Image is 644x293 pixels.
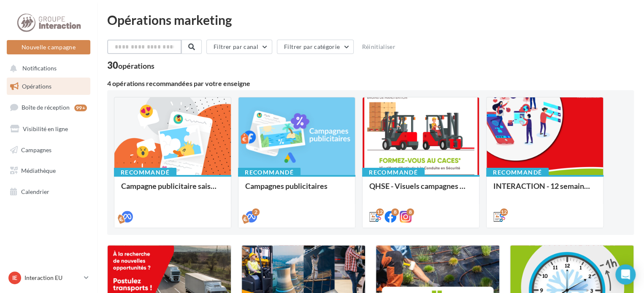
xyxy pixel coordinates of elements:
[252,208,260,216] div: 2
[107,13,634,26] div: Opérations marketing
[376,208,384,216] div: 12
[615,264,636,285] div: Open Intercom Messenger
[206,40,272,54] button: Filtrer par canal
[107,61,154,70] div: 30
[22,104,70,111] span: Boîte de réception
[114,168,176,177] div: Recommandé
[5,141,92,159] a: Campagnes
[23,125,68,132] span: Visibilité en ligne
[22,83,51,90] span: Opérations
[118,62,154,70] div: opérations
[500,208,508,216] div: 12
[107,80,634,87] div: 4 opérations recommandées par votre enseigne
[21,188,49,195] span: Calendrier
[5,78,92,95] a: Opérations
[5,98,92,116] a: Boîte de réception99+
[5,183,92,201] a: Calendrier
[362,168,425,177] div: Recommandé
[12,274,17,282] span: IE
[486,168,549,177] div: Recommandé
[493,182,596,199] div: INTERACTION - 12 semaines de publication
[391,208,399,216] div: 8
[22,65,57,72] span: Notifications
[21,146,51,153] span: Campagnes
[21,167,56,174] span: Médiathèque
[238,168,300,177] div: Recommandé
[245,182,348,199] div: Campagnes publicitaires
[7,270,90,286] a: IE Interaction EU
[24,274,81,282] p: Interaction EU
[121,182,224,199] div: Campagne publicitaire saisonniers
[74,105,87,111] div: 99+
[369,182,472,199] div: QHSE - Visuels campagnes siège
[277,40,354,54] button: Filtrer par catégorie
[5,120,92,138] a: Visibilité en ligne
[358,42,399,52] button: Réinitialiser
[5,162,92,180] a: Médiathèque
[7,40,90,54] button: Nouvelle campagne
[406,208,414,216] div: 8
